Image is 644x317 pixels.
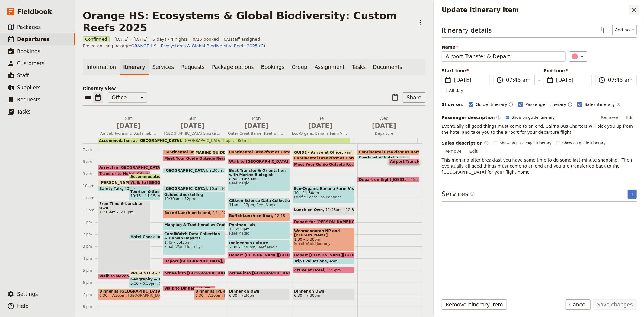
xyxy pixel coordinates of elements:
[600,25,610,35] button: Copy itinerary item
[228,222,290,240] div: Pontoon Lab1 – 2:30pmReef Magic
[442,26,492,35] h3: Itinerary details
[359,150,424,154] span: Continental Breakfast at Hotel
[164,286,197,290] span: Walk to Dinner
[512,115,555,120] span: Show on guide itinerary
[442,147,464,156] button: Remove
[390,92,400,103] button: Paste itinerary item
[194,288,225,300] div: Dinner at [PERSON_NAME][GEOGRAPHIC_DATA]6:30 – 7:30pm[PERSON_NAME]'s Cafe
[470,191,475,199] span: ​
[294,187,353,191] span: Eco-Organic Banana Farm Visit
[294,150,344,154] span: GUIDE - Arrive at Office
[572,53,586,60] div: ​
[195,150,266,154] span: MARINE GUIDES - Arrive at Office
[294,191,353,195] span: 10 – 11:30am
[83,59,120,75] a: Information
[209,187,219,191] span: 10am
[329,259,338,263] span: 4pm
[442,51,566,62] input: Name
[98,186,151,191] div: Safety Talk10am
[129,234,160,240] div: Hotel Check-in Available
[149,59,178,75] a: Services
[124,187,135,191] span: 10am
[470,191,475,196] span: ​
[163,186,225,191] div: [GEOGRAPHIC_DATA]10am[GEOGRAPHIC_DATA]
[353,131,415,136] span: Departure
[225,259,233,263] span: 4pm
[255,245,278,249] span: Reef Magic
[496,115,501,120] span: ​
[83,268,98,273] div: 5 pm
[293,288,355,300] div: Dinner on Own6:30 – 7:30pm
[415,17,425,27] button: Actions
[130,190,159,194] span: Tourism & Sustainability Presentation
[357,155,410,160] div: Check-out of Hotel7:30 – 7:45am
[229,159,291,163] span: Walk to [GEOGRAPHIC_DATA]
[83,232,98,237] div: 2 pm
[325,208,362,215] span: 11:45am – 12:30pm
[294,253,388,257] span: Depart [PERSON_NAME][GEOGRAPHIC_DATA]
[129,174,160,179] div: Accommodation at [GEOGRAPHIC_DATA] [GEOGRAPHIC_DATA]
[83,147,98,152] div: 7 am
[195,293,222,298] span: 6:30 – 7:30pm
[228,240,290,252] div: Indigenous Culture2:30 – 3:30pmReef Magic
[229,227,288,231] span: 1 – 2:30pm
[99,202,149,210] span: Free Time & Lunch on Own
[17,36,50,42] span: Departures
[163,270,225,276] div: Arrive into [GEOGRAPHIC_DATA]
[164,156,259,160] span: Meet Your Guide Outside Reception & Depart
[294,208,325,212] span: Lunch on Own
[83,196,98,200] div: 11 am
[229,177,288,181] span: 8:30 – 10:30am
[17,291,38,297] span: Settings
[229,293,255,298] span: 6:30 – 7:30pm
[228,121,285,130] span: [DATE]
[17,24,41,30] span: Packages
[293,162,355,167] div: Meet Your Guide Outside Reception & Depart
[585,101,615,107] span: Sales itinerary
[164,259,225,263] span: Depart [GEOGRAPHIC_DATA]
[164,240,223,245] span: 1:45 – 3:45pm
[164,187,209,191] span: [GEOGRAPHIC_DATA]
[17,72,29,78] span: Staff
[442,68,490,74] span: Start time
[566,299,591,310] button: Cancel
[99,289,159,293] span: Dinner at [GEOGRAPHIC_DATA]
[99,181,185,184] span: [PERSON_NAME] at [GEOGRAPHIC_DATA]
[294,162,389,166] span: Meet Your Guide Outside Reception & Depart
[544,68,592,74] span: End time
[129,180,160,185] div: Walk to [GEOGRAPHIC_DATA] for Presentation
[293,186,355,203] div: Eco-Organic Banana Farm Visit10 – 11:30amPacific Coast Eco Bananas
[508,101,513,108] button: Time shown on guide itinerary
[294,259,329,263] span: Trip Evaluations
[17,60,44,66] span: Customers
[130,271,223,275] span: PRESENTER - Arrive at [GEOGRAPHIC_DATA]
[294,229,353,237] span: Wooroonooran NP and [PERSON_NAME][GEOGRAPHIC_DATA]
[226,131,287,136] span: Outer Great Barrier Reef & Indigenous Culture
[83,256,98,261] div: 4 pm
[628,190,637,199] button: Add service inclusion
[114,36,148,42] span: [DATE] – [DATE]
[229,253,323,257] span: Depart [PERSON_NAME][GEOGRAPHIC_DATA]
[293,207,355,216] div: Lunch on Own11:45am – 12:30pm
[293,228,355,252] div: Wooroonooran NP and [PERSON_NAME][GEOGRAPHIC_DATA]1:30 – 3:30pmSmall World Journeys
[608,76,633,84] input: ​
[83,244,98,249] div: 3 pm
[83,85,425,91] p: Itinerary view
[209,168,223,172] span: 8:30am
[229,241,288,245] span: Indigenous Culture
[129,276,160,288] div: Geography & The Reef Presentation5:30 – 6:30pmSmall World Journeys
[348,59,370,75] a: Tasks
[99,187,124,191] span: Safety Talk
[292,121,349,130] span: [DATE]
[163,192,225,210] div: Guided Snorkelling10:30am – 12pm
[100,115,157,130] h2: Sat
[389,158,420,164] div: Airport Transfer & Depart
[294,195,353,199] span: Pacific Coast Eco Bananas
[568,101,572,108] button: Time shown on passenger itinerary
[163,222,225,231] div: Mapping & Traditional vs Contemporary Management Activity
[130,235,183,239] span: Hotel Check-in Available
[157,281,197,286] span: Small World Journeys
[327,268,341,272] span: 4:45pm
[131,43,265,48] a: ORANGE HS - Ecosystems & Global Biodiversity: Reefs 2025 (C)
